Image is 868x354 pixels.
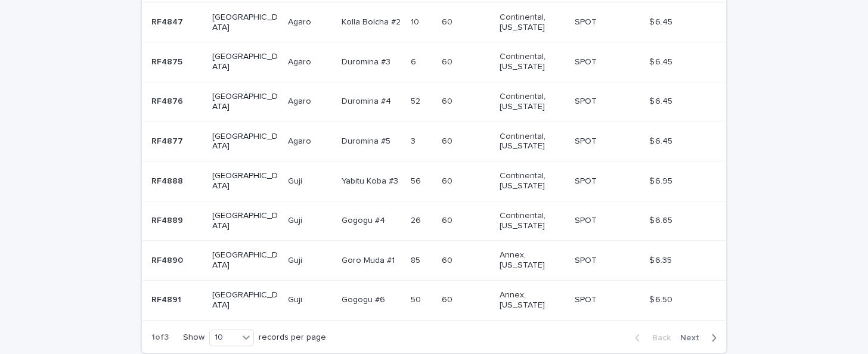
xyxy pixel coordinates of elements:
[151,213,185,226] p: RF4889
[411,213,423,226] p: 26
[342,94,393,107] p: Duromina #4
[151,134,185,147] p: RF4877
[442,94,455,107] p: 60
[212,171,278,191] p: [GEOGRAPHIC_DATA]
[649,15,675,27] p: $ 6.45
[342,293,387,305] p: Gogogu #6
[288,94,314,107] p: Agaro
[625,333,675,343] button: Back
[212,92,278,112] p: [GEOGRAPHIC_DATA]
[142,42,726,82] tr: RF4875RF4875 [GEOGRAPHIC_DATA]AgaroAgaro Duromina #3Duromina #3 66 6060 Continental, [US_STATE] S...
[151,15,185,27] p: RF4847
[680,334,706,342] span: Next
[142,82,726,122] tr: RF4876RF4876 [GEOGRAPHIC_DATA]AgaroAgaro Duromina #4Duromina #4 5252 6060 Continental, [US_STATE]...
[675,333,726,343] button: Next
[411,94,423,107] p: 52
[142,241,726,281] tr: RF4890RF4890 [GEOGRAPHIC_DATA]GujiGuji Goro Muda #1Goro Muda #1 8585 6060 Annex, [US_STATE] SPOTS...
[649,253,674,266] p: $ 6.35
[442,293,455,305] p: 60
[442,253,455,266] p: 60
[210,331,238,344] div: 10
[575,213,599,226] p: SPOT
[649,213,675,226] p: $ 6.65
[183,333,204,343] p: Show
[649,55,675,67] p: $ 6.45
[259,333,326,343] p: records per page
[575,134,599,147] p: SPOT
[142,323,178,352] p: 1 of 3
[411,174,423,187] p: 56
[288,55,314,67] p: Agaro
[575,174,599,187] p: SPOT
[442,174,455,187] p: 60
[342,253,397,266] p: Goro Muda #1
[288,174,305,187] p: Guji
[442,55,455,67] p: 60
[142,2,726,42] tr: RF4847RF4847 [GEOGRAPHIC_DATA]AgaroAgaro Kolla Bolcha #2Kolla Bolcha #2 1010 6060 Continental, [U...
[142,201,726,241] tr: RF4889RF4889 [GEOGRAPHIC_DATA]GujiGuji Gogogu #4Gogogu #4 2626 6060 Continental, [US_STATE] SPOTS...
[575,293,599,305] p: SPOT
[575,55,599,67] p: SPOT
[212,250,278,271] p: [GEOGRAPHIC_DATA]
[342,174,401,187] p: Yabitu Koba #3
[288,134,314,147] p: Agaro
[442,134,455,147] p: 60
[342,134,393,147] p: Duromina #5
[212,13,278,33] p: [GEOGRAPHIC_DATA]
[645,334,671,342] span: Back
[342,213,387,226] p: Gogogu #4
[649,174,675,187] p: $ 6.95
[212,132,278,152] p: [GEOGRAPHIC_DATA]
[212,52,278,72] p: [GEOGRAPHIC_DATA]
[212,290,278,310] p: [GEOGRAPHIC_DATA]
[288,293,305,305] p: Guji
[342,15,403,27] p: Kolla Bolcha #2
[442,15,455,27] p: 60
[342,55,393,67] p: Duromina #3
[411,134,418,147] p: 3
[288,15,314,27] p: Agaro
[151,94,185,107] p: RF4876
[649,134,675,147] p: $ 6.45
[411,15,421,27] p: 10
[151,293,184,305] p: RF4891
[411,293,423,305] p: 50
[411,253,423,266] p: 85
[151,174,185,187] p: RF4888
[649,94,675,107] p: $ 6.45
[575,94,599,107] p: SPOT
[288,213,305,226] p: Guji
[142,162,726,201] tr: RF4888RF4888 [GEOGRAPHIC_DATA]GujiGuji Yabitu Koba #3Yabitu Koba #3 5656 6060 Continental, [US_ST...
[411,55,418,67] p: 6
[142,122,726,162] tr: RF4877RF4877 [GEOGRAPHIC_DATA]AgaroAgaro Duromina #5Duromina #5 33 6060 Continental, [US_STATE] S...
[212,211,278,231] p: [GEOGRAPHIC_DATA]
[151,253,185,266] p: RF4890
[575,15,599,27] p: SPOT
[575,253,599,266] p: SPOT
[288,253,305,266] p: Guji
[442,213,455,226] p: 60
[649,293,675,305] p: $ 6.50
[142,280,726,320] tr: RF4891RF4891 [GEOGRAPHIC_DATA]GujiGuji Gogogu #6Gogogu #6 5050 6060 Annex, [US_STATE] SPOTSPOT $ ...
[151,55,185,67] p: RF4875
